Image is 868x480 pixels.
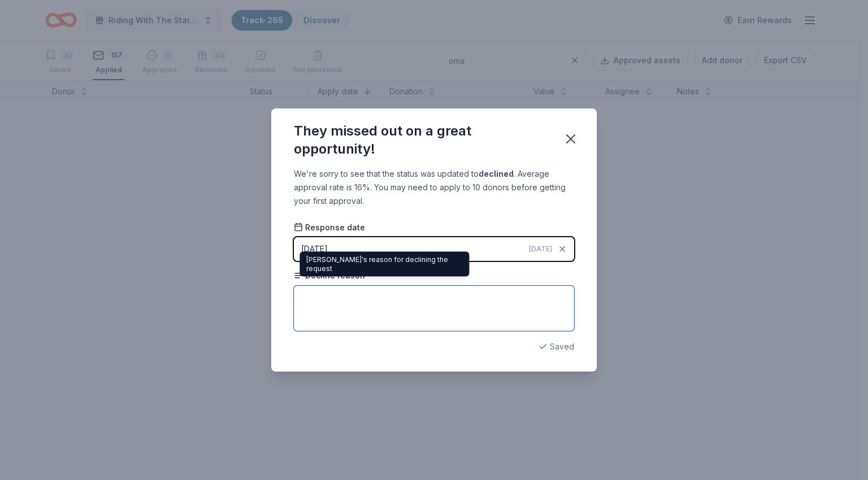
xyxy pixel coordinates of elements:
[294,270,365,281] span: Decline reason
[529,245,552,254] span: [DATE]
[294,222,365,233] span: Response date
[300,252,469,277] div: [PERSON_NAME]'s reason for declining the request
[294,167,574,208] div: We're sorry to see that the status was updated to . Average approval rate is 16%. You may need to...
[294,122,549,158] div: They missed out on a great opportunity!
[294,237,574,261] button: [DATE][DATE]
[301,242,328,256] div: [DATE]
[479,169,514,178] b: declined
